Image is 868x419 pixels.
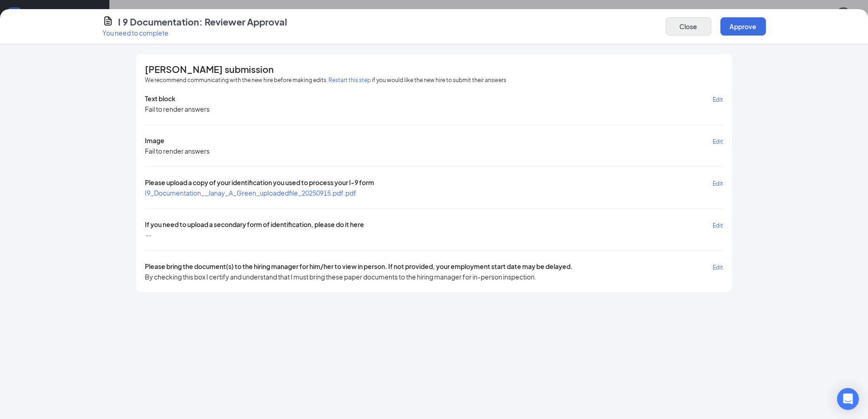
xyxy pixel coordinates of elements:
span: Edit [713,222,723,229]
svg: CustomFormIcon [103,16,113,26]
span: Text block [145,94,175,104]
span: [PERSON_NAME] submission [145,65,274,74]
span: We recommend communicating with the new hire before making edits. if you would like the new hire ... [145,76,506,85]
button: Edit [713,136,723,146]
span: Image [145,136,164,146]
button: Edit [713,178,723,188]
span: Edit [713,180,723,187]
span: Please upload a copy of your identification you used to process your I-9 form [145,178,374,188]
div: Fail to render answers [145,104,210,114]
button: Approve [720,17,766,36]
button: Edit [713,220,723,230]
a: I9_Documentation__Janay_A_Green_uploadedfile_20250915.pdf.pdf [145,189,356,197]
h4: I 9 Documentation: Reviewer Approval [118,16,287,28]
span: Please bring the document(s) to the hiring manager for him/her to view in person. If not provided... [145,262,573,272]
span: -- [145,230,151,239]
button: Edit [713,94,723,104]
span: Edit [713,264,723,271]
span: Edit [713,96,723,103]
button: Edit [713,262,723,272]
span: By checking this box I certify and understand that I must bring these paper documents to the hiri... [145,272,536,281]
div: Fail to render answers [145,146,210,155]
button: Close [666,17,711,36]
span: If you need to upload a secondary form of identification, please do it here [145,220,364,230]
button: Restart this step [329,76,371,85]
p: You need to complete [103,28,287,37]
div: Open Intercom Messenger [837,388,859,410]
span: Edit [713,138,723,145]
